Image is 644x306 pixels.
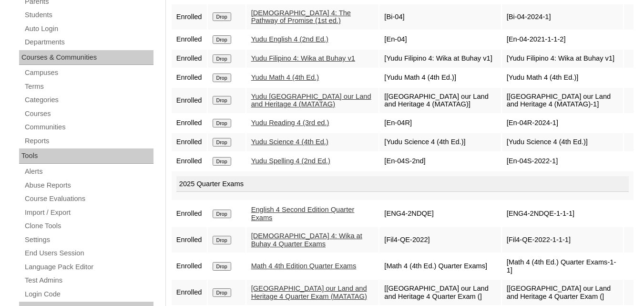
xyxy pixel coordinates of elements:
td: [Math 4 (4th Ed.) Quarter Exams] [379,253,501,279]
a: Categories [24,94,153,106]
td: Enrolled [172,31,207,49]
a: Login Code [24,288,153,300]
td: [ENG4-2NDQE-1-1-1] [502,201,623,226]
a: Communities [24,121,153,133]
div: Tools [19,148,153,164]
td: [[GEOGRAPHIC_DATA] our Land and Heritage 4 (MATATAG)] [379,88,501,113]
input: Drop [213,12,231,21]
td: Enrolled [172,253,207,279]
td: [En-04-2021-1-1-2] [502,31,623,49]
a: Campuses [24,67,153,79]
a: Settings [24,234,153,246]
a: Test Admins [24,274,153,286]
a: Language Pack Editor [24,261,153,273]
input: Drop [213,35,231,44]
td: Enrolled [172,69,207,87]
input: Drop [213,119,231,127]
td: [En-04] [379,31,501,49]
td: [Yudu Science 4 (4th Ed.)] [502,133,623,151]
input: Drop [213,54,231,63]
td: [Yudu Math 4 (4th Ed.)] [502,69,623,87]
a: [GEOGRAPHIC_DATA] our Land and Heritage 4 Quarter Exam (MATATAG) [251,285,367,300]
a: Yudu Spelling 4 (2nd Ed.) [251,157,330,165]
input: Drop [213,210,231,218]
a: End Users Session [24,247,153,259]
td: Enrolled [172,114,207,132]
a: Yudu English 4 (2nd Ed.) [251,35,328,43]
td: [En-04S-2nd] [379,152,501,170]
td: Enrolled [172,280,207,305]
td: [Math 4 (4th Ed.) Quarter Exams-1-1] [502,253,623,279]
a: Yudu Science 4 (4th Ed.) [251,138,328,146]
input: Drop [213,96,231,105]
td: [Bi-04] [379,4,501,30]
a: Departments [24,36,153,48]
a: [DEMOGRAPHIC_DATA] 4: The Pathway of Promise (1st ed.) [251,9,351,25]
a: English 4 Second Edition Quarter Exams [251,206,355,222]
td: [Fil4-QE-2022] [379,227,501,253]
td: [[GEOGRAPHIC_DATA] our Land and Heritage 4 Quarter Exam (] [379,280,501,305]
td: [Yudu Math 4 (4th Ed.)] [379,69,501,87]
td: [[GEOGRAPHIC_DATA] our Land and Heritage 4 Quarter Exam (] [502,280,623,305]
input: Drop [213,288,231,297]
div: Courses & Communities [19,50,153,65]
a: Import / Export [24,207,153,219]
td: Enrolled [172,133,207,151]
td: [Yudu Science 4 (4th Ed.)] [379,133,501,151]
a: [DEMOGRAPHIC_DATA] 4: Wika at Buhay 4 Quarter Exams [251,232,362,248]
div: 2025 Quarter Exams [176,176,629,192]
td: [En-04R-2024-1] [502,114,623,132]
td: [Bi-04-2024-1] [502,4,623,30]
a: Courses [24,108,153,120]
td: [ENG4-2NDQE] [379,201,501,226]
a: Terms [24,81,153,93]
a: Abuse Reports [24,179,153,191]
td: Enrolled [172,88,207,113]
td: [[GEOGRAPHIC_DATA] our Land and Heritage 4 (MATATAG)-1] [502,88,623,113]
td: Enrolled [172,201,207,226]
a: Reports [24,135,153,147]
td: [En-04S-2022-1] [502,152,623,170]
input: Drop [213,236,231,244]
input: Drop [213,262,231,271]
input: Drop [213,157,231,166]
a: Yudu Reading 4 (3rd ed.) [251,119,329,127]
a: Yudu Filipino 4: Wika at Buhay v1 [251,54,355,62]
a: Yudu Math 4 (4th Ed.) [251,74,319,81]
a: Course Evaluations [24,193,153,205]
input: Drop [213,138,231,147]
td: [En-04R] [379,114,501,132]
td: Enrolled [172,152,207,170]
a: Students [24,9,153,21]
td: Enrolled [172,50,207,68]
td: [Yudu Filipino 4: Wika at Buhay v1] [379,50,501,68]
input: Drop [213,74,231,82]
td: [Yudu Filipino 4: Wika at Buhay v1] [502,50,623,68]
td: Enrolled [172,227,207,253]
a: Clone Tools [24,220,153,232]
a: Alerts [24,166,153,178]
a: Auto Login [24,23,153,35]
a: Yudu [GEOGRAPHIC_DATA] our Land and Heritage 4 (MATATAG) [251,93,371,108]
td: [Fil4-QE-2022-1-1-1] [502,227,623,253]
a: Math 4 4th Edition Quarter Exams [251,262,357,270]
td: Enrolled [172,4,207,30]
